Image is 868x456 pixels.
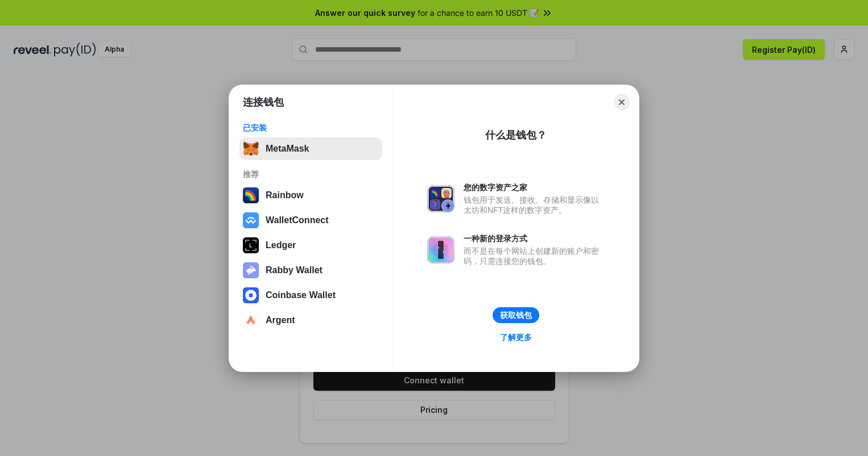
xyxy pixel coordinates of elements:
div: 您的数字资产之家 [464,182,605,193]
img: svg+xml,%3Csvg%20width%3D%2228%22%20height%3D%2228%22%20viewBox%3D%220%200%2028%2028%22%20fill%3D... [243,212,259,228]
button: Rabby Wallet [239,259,382,282]
div: 钱包用于发送、接收、存储和显示像以太坊和NFT这样的数字资产。 [464,195,605,215]
img: svg+xml,%3Csvg%20xmlns%3D%22http%3A%2F%2Fwww.w3.org%2F2000%2Fsvg%22%20width%3D%2228%22%20height%3... [243,237,259,253]
div: 获取钱包 [500,310,532,320]
button: WalletConnect [239,209,382,232]
div: Ledger [266,240,296,250]
img: svg+xml,%3Csvg%20xmlns%3D%22http%3A%2F%2Fwww.w3.org%2F2000%2Fsvg%22%20fill%3D%22none%22%20viewBox... [243,262,259,278]
button: Ledger [239,234,382,257]
div: 推荐 [243,169,379,179]
button: Argent [239,309,382,332]
img: svg+xml,%3Csvg%20width%3D%22120%22%20height%3D%22120%22%20viewBox%3D%220%200%20120%20120%22%20fil... [243,187,259,203]
img: svg+xml,%3Csvg%20width%3D%2228%22%20height%3D%2228%22%20viewBox%3D%220%200%2028%2028%22%20fill%3D... [243,312,259,328]
button: Rainbow [239,184,382,207]
div: 已安装 [243,123,379,133]
img: svg+xml,%3Csvg%20fill%3D%22none%22%20height%3D%2233%22%20viewBox%3D%220%200%2035%2033%22%20width%... [243,141,259,157]
button: 获取钱包 [493,307,539,323]
div: 而不是在每个网站上创建新的账户和密码，只需连接您的钱包。 [464,246,605,266]
button: MetaMask [239,137,382,160]
img: svg+xml,%3Csvg%20xmlns%3D%22http%3A%2F%2Fwww.w3.org%2F2000%2Fsvg%22%20fill%3D%22none%22%20viewBox... [427,236,454,263]
div: Rainbow [266,190,304,200]
img: svg+xml,%3Csvg%20width%3D%2228%22%20height%3D%2228%22%20viewBox%3D%220%200%2028%2028%22%20fill%3D... [243,287,259,303]
button: Close [614,94,630,110]
div: MetaMask [266,144,309,154]
div: 了解更多 [500,332,532,342]
div: Rabby Wallet [266,265,323,275]
div: Coinbase Wallet [266,290,336,300]
div: 什么是钱包？ [485,128,547,142]
div: WalletConnect [266,215,329,225]
div: Argent [266,315,295,325]
div: 一种新的登录方式 [464,233,605,244]
h1: 连接钱包 [243,95,284,109]
a: 了解更多 [493,330,539,345]
button: Coinbase Wallet [239,284,382,307]
img: svg+xml,%3Csvg%20xmlns%3D%22http%3A%2F%2Fwww.w3.org%2F2000%2Fsvg%22%20fill%3D%22none%22%20viewBox... [427,185,454,212]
